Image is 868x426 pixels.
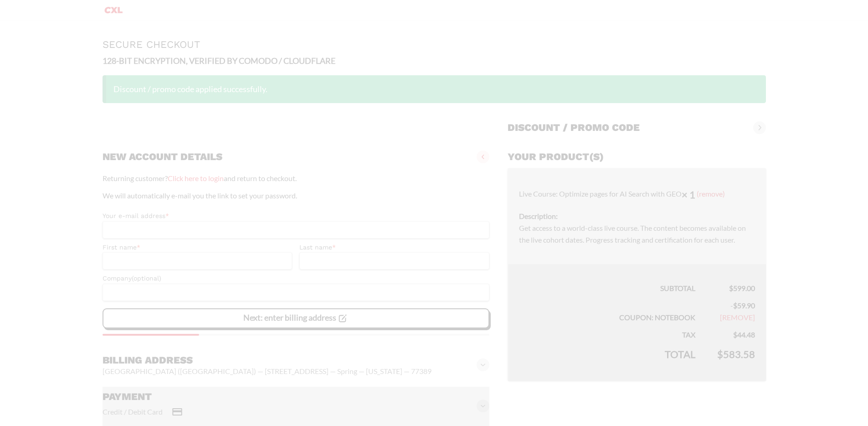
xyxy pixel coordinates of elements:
[103,354,431,367] h3: Billing address
[508,121,640,134] h3: Discount / promo code
[132,275,161,282] span: (optional)
[103,190,490,202] p: We will automatically e-mail you the link to set your password.
[168,174,224,182] a: Click here to login
[103,211,490,221] label: Your e-mail address
[103,308,490,328] vaadin-button: Next: enter billing address
[103,39,766,50] h1: Secure Checkout
[103,242,293,253] label: First name
[103,273,490,284] label: Company
[103,367,431,376] vaadin-horizontal-layout: [GEOGRAPHIC_DATA] ([GEOGRAPHIC_DATA]) — [STREET_ADDRESS] — Spring — [US_STATE] — 77389
[103,151,222,163] h3: New account details
[103,172,490,184] p: Returning customer? and return to checkout.
[103,56,335,66] strong: 128-BIT ENCRYPTION, VERIFIED BY COMODO / CLOUDFLARE
[103,75,766,103] div: Discount / promo code applied successfully.
[299,242,489,253] label: Last name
